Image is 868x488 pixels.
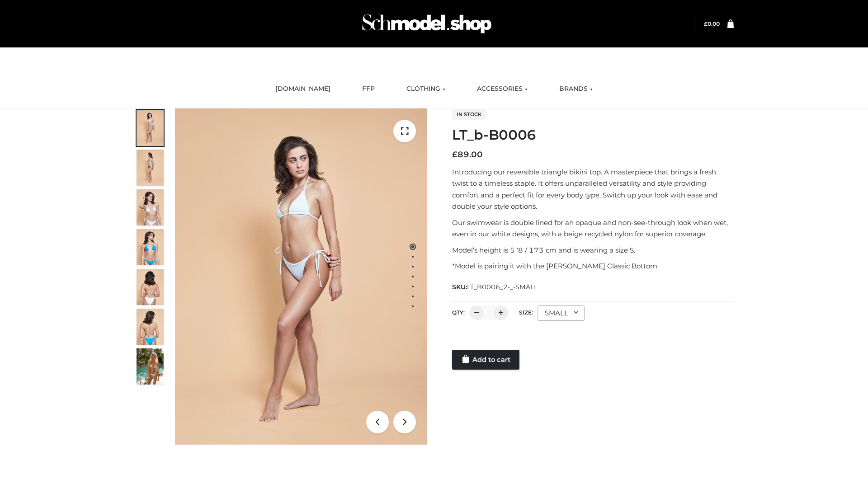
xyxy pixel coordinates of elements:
[452,166,734,212] p: Introducing our reversible triangle bikini top. A masterpiece that brings a fresh twist to a time...
[137,348,164,385] img: Arieltop_CloudNine_AzureSky2.jpg
[452,309,465,316] label: QTY:
[269,79,337,99] a: [DOMAIN_NAME]
[519,309,533,316] label: Size:
[452,109,486,120] span: In stock
[538,305,585,321] div: SMALL
[175,108,427,445] img: ArielClassicBikiniTop_CloudNine_AzureSky_OW114ECO_1
[452,350,519,370] a: Add to cart
[452,282,538,292] span: SKU:
[470,79,534,99] a: ACCESSORIES
[137,309,164,345] img: ArielClassicBikiniTop_CloudNine_AzureSky_OW114ECO_8-scaled.jpg
[452,217,734,240] p: Our swimwear is double lined for an opaque and non-see-through look when wet, even in our white d...
[355,79,382,99] a: FFP
[704,20,720,27] bdi: 0.00
[137,229,164,265] img: ArielClassicBikiniTop_CloudNine_AzureSky_OW114ECO_4-scaled.jpg
[137,189,164,225] img: ArielClassicBikiniTop_CloudNine_AzureSky_OW114ECO_3-scaled.jpg
[359,6,495,42] img: Schmodel Admin 964
[137,150,164,186] img: ArielClassicBikiniTop_CloudNine_AzureSky_OW114ECO_2-scaled.jpg
[400,79,452,99] a: CLOTHING
[137,269,164,305] img: ArielClassicBikiniTop_CloudNine_AzureSky_OW114ECO_7-scaled.jpg
[452,244,734,256] p: Model’s height is 5 ‘8 / 173 cm and is wearing a size S.
[137,110,164,146] img: ArielClassicBikiniTop_CloudNine_AzureSky_OW114ECO_1-scaled.jpg
[704,20,708,27] span: £
[467,283,538,291] span: LT_B0006_2-_-SMALL
[452,150,483,160] bdi: 89.00
[704,20,720,27] a: £0.00
[552,79,599,99] a: BRANDS
[452,127,734,143] h1: LT_b-B0006
[452,150,458,160] span: £
[452,260,734,272] p: *Model is pairing it with the [PERSON_NAME] Classic Bottom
